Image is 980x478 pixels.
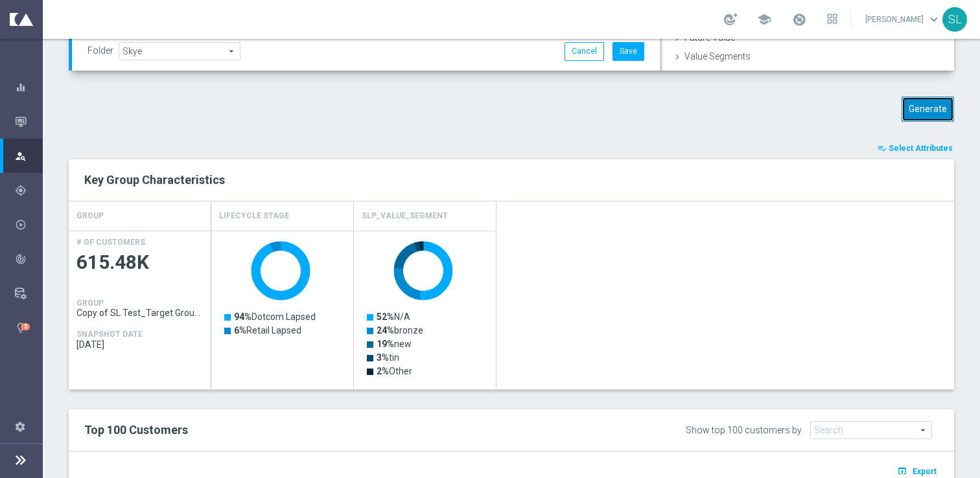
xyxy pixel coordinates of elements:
i: open_in_browser [897,466,911,476]
tspan: 6% [234,325,246,336]
div: Dashboard [15,70,42,104]
h4: Lifecycle Stage [219,205,289,227]
i: equalizer [15,82,27,93]
h4: # OF CUSTOMERS [76,238,145,247]
div: Show top 100 customers by [686,425,802,436]
text: N/A [377,312,410,322]
div: 5 [21,323,30,330]
tspan: 3% [377,352,389,363]
text: tin [377,352,399,363]
button: equalizer Dashboard [14,82,43,93]
i: gps_fixed [15,185,27,196]
span: Micro Segment [684,70,747,80]
text: new [377,339,412,349]
div: Execute [15,219,42,231]
i: track_changes [15,253,27,265]
h4: SLP_VALUE_SEGMENT [362,205,448,227]
div: Analyze [15,253,42,265]
div: Mission Control [15,104,42,139]
h4: SNAPSHOT DATE [76,330,143,339]
span: keyboard_arrow_down [927,12,941,27]
i: lightbulb [15,322,27,334]
i: person_search [15,150,27,162]
label: Folder [87,45,113,56]
tspan: 19% [377,339,394,349]
h2: Key Group Characteristics [84,172,939,188]
button: Mission Control [14,117,43,127]
button: play_circle_outline Execute [14,220,43,230]
div: Press SPACE to select this row. [211,231,496,389]
span: Export [913,467,937,476]
i: playlist_add_check [878,144,887,153]
div: Settings [6,409,34,444]
div: Plan [15,185,42,196]
div: Data Studio [15,288,42,299]
h2: Top 100 Customers [84,422,574,438]
tspan: 94% [234,312,251,322]
tspan: 24% [377,325,394,336]
button: lightbulb Optibot 5 [14,323,43,333]
span: Select Attributes [889,144,953,153]
span: Copy of SL Test_Target Group_2024 [76,308,204,318]
button: gps_fixed Plan [14,185,43,196]
text: Retail Lapsed [234,325,301,336]
h4: GROUP [76,205,104,227]
button: Data Studio [14,288,43,299]
text: bronze [377,325,423,336]
div: Press SPACE to select this row. [69,231,211,389]
button: playlist_add_check Select Attributes [876,141,954,155]
tspan: 2% [377,366,389,376]
text: Dotcom Lapsed [234,312,316,322]
button: Generate [902,97,954,122]
i: settings [14,420,26,432]
span: 2025-09-29 [76,339,204,350]
button: track_changes Analyze [14,254,43,264]
a: [PERSON_NAME]keyboard_arrow_down [864,10,942,29]
tspan: 52% [377,312,394,322]
span: 615.48K [76,250,204,275]
button: person_search Explore [14,151,43,161]
div: Explore [15,150,42,162]
span: Value Segments [684,51,751,62]
button: Save [612,42,644,60]
span: school [757,12,771,27]
div: Optibot [15,310,42,345]
div: SL [942,7,967,32]
i: play_circle_outline [15,219,27,231]
button: Cancel [565,42,604,60]
text: Other [377,366,412,376]
h4: GROUP [76,299,104,308]
span: Future Value [684,32,735,43]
